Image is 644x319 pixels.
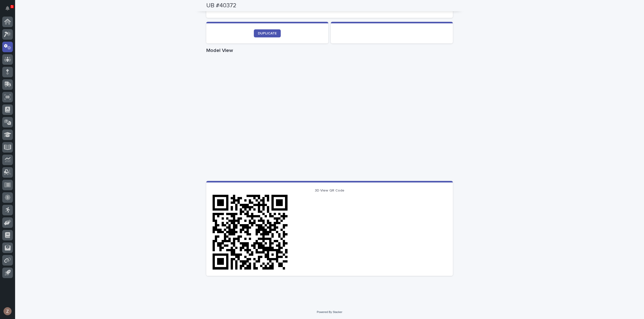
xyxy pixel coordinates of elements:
p: 1 [11,5,13,8]
span: DUPLICATE [258,32,277,35]
div: Notifications1 [6,6,13,14]
button: Notifications [2,3,13,14]
button: users-avatar [2,306,13,316]
h2: UB #40372 [206,2,236,9]
iframe: Model View [206,55,453,181]
h1: Model View [206,47,453,53]
img: QR Code [212,195,288,270]
a: DUPLICATE [254,29,281,37]
span: 3D View QR Code [315,189,344,192]
a: Powered By Stacker [317,310,342,313]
